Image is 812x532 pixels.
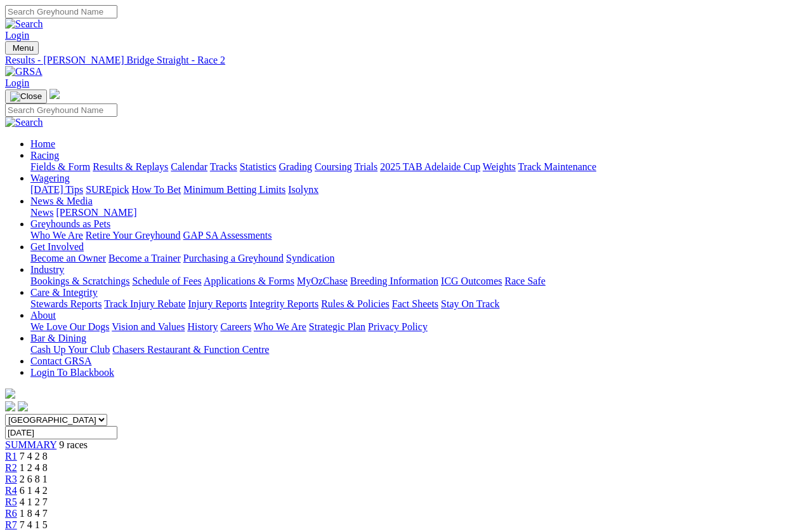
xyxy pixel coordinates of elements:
a: R7 [5,519,17,530]
a: Stay On Track [441,298,499,309]
span: 7 4 2 8 [20,451,48,462]
span: 1 8 4 7 [20,508,48,519]
a: How To Bet [132,184,181,195]
a: Grading [279,161,312,172]
button: Toggle navigation [5,90,47,103]
a: Bar & Dining [30,333,86,343]
a: Become an Owner [30,253,106,263]
a: [DATE] Tips [30,184,83,195]
button: Toggle navigation [5,41,39,55]
a: Results & Replays [93,161,168,172]
span: 7 4 1 5 [20,519,48,530]
span: 6 1 4 2 [20,485,48,496]
a: Login [5,30,29,41]
a: Who We Are [254,321,306,332]
a: Become a Trainer [108,253,181,263]
a: Fact Sheets [392,298,438,309]
a: Coursing [315,161,352,172]
a: Racing [30,150,59,161]
a: Strategic Plan [309,321,365,332]
a: Purchasing a Greyhound [183,253,284,263]
a: R4 [5,485,17,496]
div: About [30,321,807,333]
a: Login To Blackbook [30,367,114,378]
a: R2 [5,462,17,473]
span: 4 1 2 7 [20,496,48,507]
div: News & Media [30,207,807,218]
a: Breeding Information [350,276,438,286]
img: twitter.svg [18,401,28,411]
a: Schedule of Fees [132,276,201,286]
a: Track Maintenance [518,161,596,172]
a: R6 [5,508,17,519]
a: Who We Are [30,230,83,241]
a: Race Safe [504,276,545,286]
a: [PERSON_NAME] [56,207,136,218]
a: Injury Reports [188,298,247,309]
a: Minimum Betting Limits [183,184,285,195]
a: 2025 TAB Adelaide Cup [380,161,480,172]
a: Wagering [30,173,70,183]
a: MyOzChase [297,276,348,286]
span: 9 races [59,439,88,450]
a: Weights [483,161,516,172]
a: Login [5,77,29,88]
input: Search [5,5,117,18]
div: Racing [30,161,807,173]
a: R5 [5,496,17,507]
a: Stewards Reports [30,298,101,309]
a: Track Injury Rebate [104,298,185,309]
a: History [187,321,218,332]
a: SUMMARY [5,439,56,450]
a: News [30,207,53,218]
a: R3 [5,474,17,484]
a: SUREpick [86,184,129,195]
a: Results - [PERSON_NAME] Bridge Straight - Race 2 [5,55,807,66]
a: Calendar [171,161,207,172]
a: R1 [5,451,17,462]
a: Integrity Reports [249,298,318,309]
a: GAP SA Assessments [183,230,272,241]
a: Get Involved [30,241,84,252]
img: Search [5,117,43,128]
a: Chasers Restaurant & Function Centre [112,344,269,355]
a: Applications & Forms [204,276,294,286]
a: Privacy Policy [368,321,428,332]
a: Statistics [240,161,277,172]
a: Rules & Policies [321,298,390,309]
img: GRSA [5,66,43,77]
img: logo-grsa-white.png [49,89,60,99]
a: We Love Our Dogs [30,321,109,332]
a: About [30,310,56,321]
img: logo-grsa-white.png [5,389,15,399]
input: Search [5,103,117,117]
a: Vision and Values [112,321,185,332]
a: Trials [354,161,377,172]
div: Greyhounds as Pets [30,230,807,241]
a: Greyhounds as Pets [30,218,110,229]
div: Wagering [30,184,807,196]
a: Isolynx [288,184,318,195]
span: Menu [13,43,34,53]
a: Cash Up Your Club [30,344,110,355]
a: Bookings & Scratchings [30,276,129,286]
span: 1 2 4 8 [20,462,48,473]
div: Get Involved [30,253,807,264]
a: Tracks [210,161,237,172]
a: News & Media [30,196,93,206]
a: Fields & Form [30,161,90,172]
a: Industry [30,264,64,275]
a: Care & Integrity [30,287,98,298]
div: Care & Integrity [30,298,807,310]
span: 2 6 8 1 [20,474,48,484]
img: facebook.svg [5,401,15,411]
div: Bar & Dining [30,344,807,356]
